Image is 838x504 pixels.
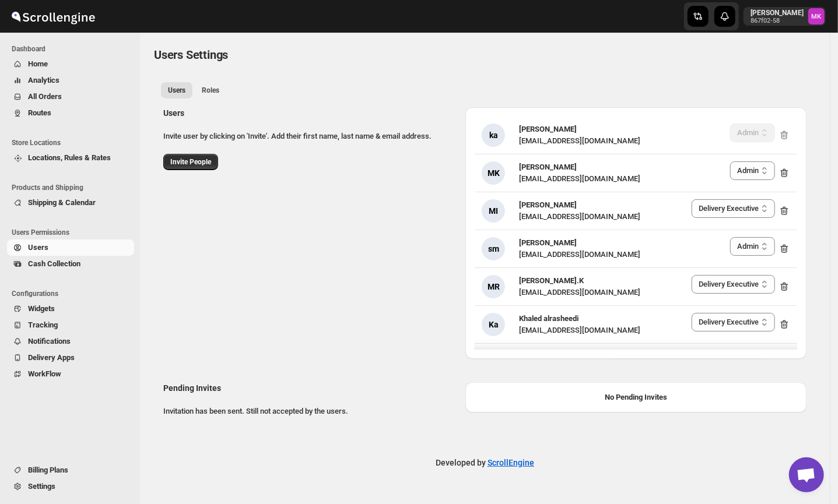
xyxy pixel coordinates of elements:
[28,76,59,84] span: Analytics
[7,366,134,382] button: WorkFlow
[28,320,58,329] span: Tracking
[28,92,62,101] span: All Orders
[482,124,505,147] div: ka
[168,86,185,95] span: Users
[163,406,456,417] p: Invitation has been sent. Still not accepted by the users.
[7,105,134,121] button: Routes
[519,276,584,285] span: [PERSON_NAME].K
[7,239,134,256] button: Users
[28,482,55,491] span: Settings
[475,392,797,403] div: No Pending Invites
[161,82,192,98] button: All customers
[28,466,68,474] span: Billing Plans
[482,275,505,298] div: MR
[7,56,134,72] button: Home
[808,8,825,24] span: Mostafa Khalifa
[519,200,577,209] span: [PERSON_NAME]
[751,8,804,17] p: [PERSON_NAME]
[163,131,456,142] p: Invite user by clicking on 'Invite'. Add their first name, last name & email address.
[12,289,134,298] span: Configurations
[12,138,134,147] span: Store Locations
[28,198,96,207] span: Shipping & Calendar
[28,243,48,252] span: Users
[7,350,134,366] button: Delivery Apps
[519,211,640,223] div: [EMAIL_ADDRESS][DOMAIN_NAME]
[12,44,134,54] span: Dashboard
[7,301,134,317] button: Widgets
[12,183,134,192] span: Products and Shipping
[519,238,577,247] span: [PERSON_NAME]
[482,161,505,185] div: MK
[28,153,111,162] span: Locations, Rules & Rates
[519,163,577,171] span: [PERSON_NAME]
[744,7,826,26] button: User menu
[7,478,134,495] button: Settings
[28,59,48,68] span: Home
[163,107,456,119] h2: Users
[170,157,211,167] span: Invite People
[28,259,80,268] span: Cash Collection
[7,150,134,166] button: Locations, Rules & Rates
[436,457,534,468] p: Developed by
[7,333,134,350] button: Notifications
[28,304,55,313] span: Widgets
[163,154,218,170] button: Invite People
[519,314,578,323] span: Khaled alrasheedi
[154,48,228,62] span: Users Settings
[519,325,640,336] div: [EMAIL_ADDRESS][DOMAIN_NAME]
[519,287,640,298] div: [EMAIL_ADDRESS][DOMAIN_NAME]
[789,457,824,492] div: دردشة مفتوحة
[7,462,134,478] button: Billing Plans
[9,2,97,31] img: ScrollEngine
[7,256,134,272] button: Cash Collection
[7,89,134,105] button: All Orders
[519,125,577,133] span: [PERSON_NAME]
[751,17,804,24] p: 867f02-58
[519,135,640,147] div: [EMAIL_ADDRESS][DOMAIN_NAME]
[7,195,134,211] button: Shipping & Calendar
[7,72,134,89] button: Analytics
[28,369,61,378] span: WorkFlow
[28,353,75,362] span: Delivery Apps
[12,228,134,237] span: Users Permissions
[202,86,219,95] span: Roles
[28,337,71,346] span: Notifications
[488,458,534,467] a: ScrollEngine
[7,317,134,333] button: Tracking
[163,382,456,394] h2: Pending Invites
[154,103,816,433] div: All customers
[28,108,51,117] span: Routes
[482,237,505,260] div: sm
[519,249,640,260] div: [EMAIL_ADDRESS][DOMAIN_NAME]
[519,173,640,185] div: [EMAIL_ADDRESS][DOMAIN_NAME]
[482,199,505,223] div: MI
[482,313,505,336] div: Ka
[812,13,822,20] text: MK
